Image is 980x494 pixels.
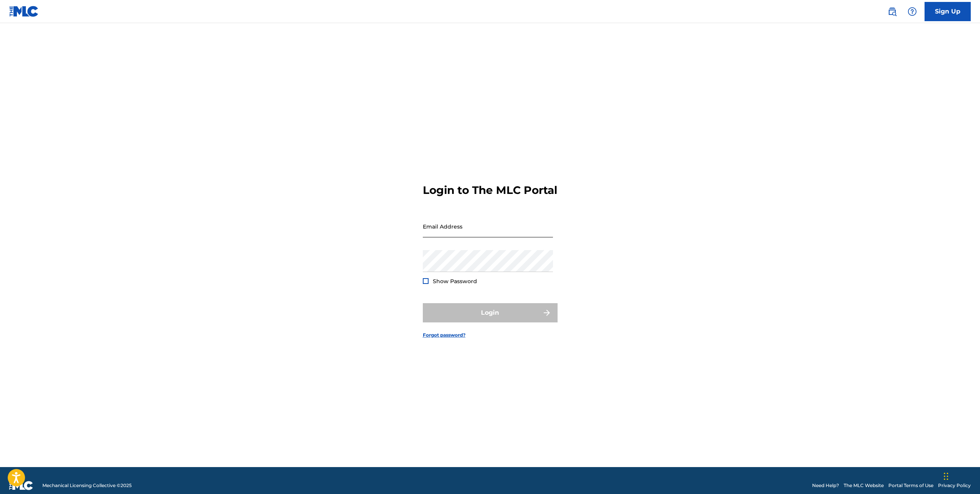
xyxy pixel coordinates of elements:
a: Privacy Policy [938,482,971,489]
a: The MLC Website [844,482,884,489]
div: Help [905,4,920,19]
a: Forgot password? [423,332,466,339]
a: Public Search [885,4,900,19]
img: logo [9,481,33,490]
span: Show Password [433,278,477,285]
img: help [908,7,917,16]
a: Portal Terms of Use [888,482,933,489]
span: Mechanical Licensing Collective © 2025 [42,482,132,489]
iframe: Chat Widget [941,457,980,494]
img: MLC Logo [9,6,39,17]
a: Sign Up [925,2,971,21]
h3: Login to The MLC Portal [423,184,557,197]
div: Drag [944,465,948,488]
a: Need Help? [812,482,839,489]
img: search [888,7,897,16]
